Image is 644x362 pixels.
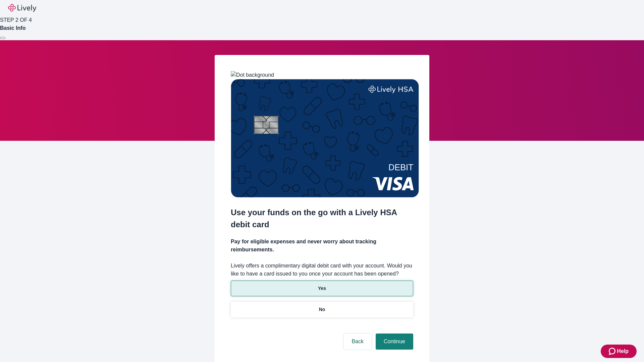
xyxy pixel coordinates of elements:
[231,281,413,296] button: Yes
[318,285,326,292] p: Yes
[376,334,413,350] button: Continue
[617,347,629,355] span: Help
[231,206,413,231] h2: Use your funds on the go with a Lively HSA debit card
[8,4,36,12] img: Lively
[319,306,325,313] p: No
[609,347,617,355] svg: Zendesk support icon
[231,302,413,317] button: No
[231,238,413,254] h4: Pay for eligible expenses and never worry about tracking reimbursements.
[231,262,413,278] label: Lively offers a complimentary digital debit card with your account. Would you like to have a card...
[343,334,372,350] button: Back
[231,79,419,197] img: Debit card
[231,71,274,79] img: Dot background
[601,345,637,358] button: Zendesk support iconHelp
